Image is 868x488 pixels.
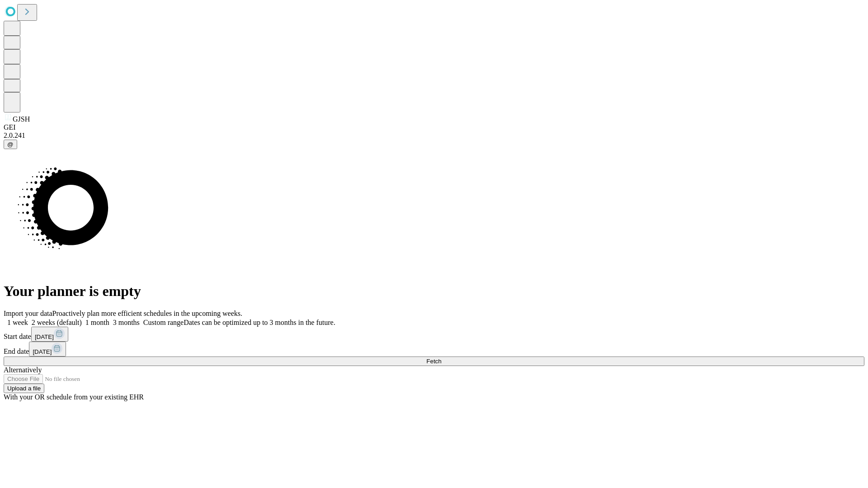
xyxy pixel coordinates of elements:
span: 3 months [113,319,140,326]
span: 1 week [7,319,28,326]
span: Fetch [426,358,441,365]
button: [DATE] [29,342,66,357]
button: @ [4,140,17,149]
div: End date [4,342,864,357]
div: Start date [4,327,864,342]
button: Upload a file [4,384,44,393]
span: 1 month [85,319,109,326]
button: [DATE] [31,327,68,342]
span: Alternatively [4,366,42,374]
div: 2.0.241 [4,131,864,140]
span: @ [7,141,14,148]
span: Custom range [143,319,184,326]
span: GJSH [13,115,30,123]
span: With your OR schedule from your existing EHR [4,393,144,401]
div: GEI [4,123,864,131]
span: Import your data [4,310,52,317]
span: [DATE] [33,348,52,355]
h1: Your planner is empty [4,283,864,300]
span: Proactively plan more efficient schedules in the upcoming weeks. [52,310,242,317]
span: 2 weeks (default) [32,319,82,326]
span: [DATE] [35,333,54,340]
span: Dates can be optimized up to 3 months in the future. [184,319,335,326]
button: Fetch [4,357,864,366]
